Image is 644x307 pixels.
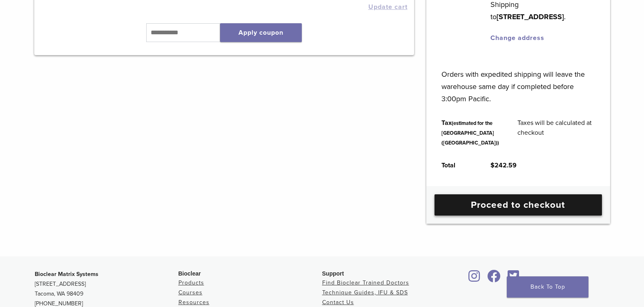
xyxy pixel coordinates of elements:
a: Change address [490,34,544,42]
span: Bioclear [178,270,201,277]
strong: Bioclear Matrix Systems [35,271,98,278]
a: Find Bioclear Trained Doctors [322,279,409,286]
a: Technique Guides, IFU & SDS [322,289,408,296]
button: Apply coupon [220,23,302,42]
a: Resources [178,299,209,306]
bdi: 242.59 [490,161,517,169]
th: Total [432,154,481,177]
button: Update cart [368,4,408,10]
a: Bioclear [505,275,522,283]
small: (estimated for the [GEOGRAPHIC_DATA] ([GEOGRAPHIC_DATA])) [441,120,499,146]
td: Taxes will be calculated at checkout [508,111,604,154]
span: $ [490,161,495,169]
a: Proceed to checkout [435,194,602,216]
p: Orders with expedited shipping will leave the warehouse same day if completed before 3:00pm Pacific. [441,56,595,105]
a: Back To Top [507,276,588,298]
a: Courses [178,289,203,296]
th: Tax [432,111,508,154]
a: Contact Us [322,299,354,306]
a: Bioclear [485,275,504,283]
a: Products [178,279,204,286]
span: Support [322,270,344,277]
a: Bioclear [466,275,483,283]
strong: [STREET_ADDRESS] [497,12,564,21]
